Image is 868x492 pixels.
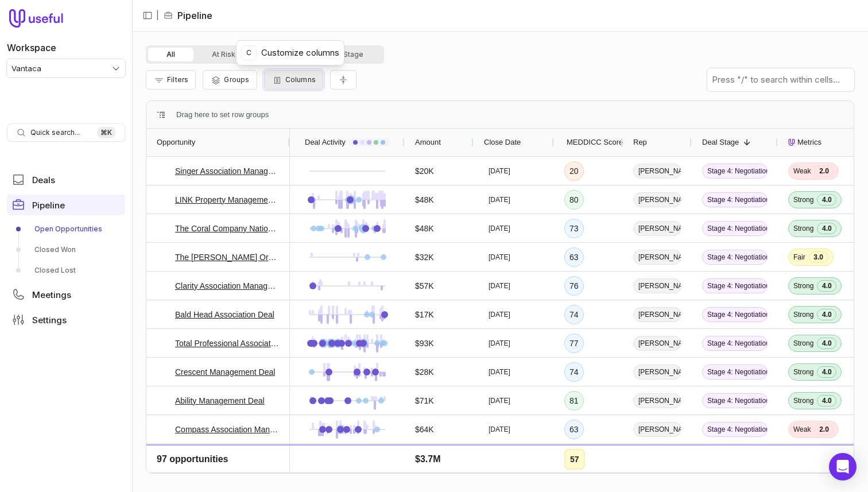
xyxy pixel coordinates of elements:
[702,135,739,149] span: Deal Stage
[793,396,813,405] span: Strong
[817,366,836,378] span: 4.0
[156,9,159,22] span: |
[7,220,125,238] a: Open Opportunities
[489,166,510,176] time: [DATE]
[167,75,188,84] span: Filters
[415,423,434,436] span: $64K
[793,253,805,262] span: Fair
[241,45,339,60] div: Customize columns
[415,451,434,465] span: $53K
[793,454,813,463] span: Strong
[633,250,681,265] span: [PERSON_NAME]
[7,309,125,330] a: Settings
[702,278,768,293] span: Stage 4: Negotiation
[793,339,813,348] span: Strong
[702,451,768,466] span: Stage 3: Confirmation
[707,68,854,91] input: Press "/" to search within cells...
[809,251,828,263] span: 3.0
[7,241,125,259] a: Closed Won
[702,250,768,265] span: Stage 4: Negotiation
[175,394,265,408] a: Ability Management Deal
[793,166,811,176] span: Weak
[489,339,510,348] time: [DATE]
[564,219,584,238] div: 73
[633,451,681,466] span: [PERSON_NAME]
[175,279,280,293] a: Clarity Association Management Services, Inc. Deal
[489,195,510,204] time: [DATE]
[633,336,681,351] span: [PERSON_NAME]
[415,135,441,149] span: Amount
[415,394,434,408] span: $71K
[564,129,613,156] div: MEDDICC Score
[702,336,768,351] span: Stage 4: Negotiation
[797,135,821,149] span: Metrics
[175,308,274,321] a: Bald Head Association Deal
[814,424,834,435] span: 2.0
[203,70,257,90] button: Group Pipeline
[7,261,125,280] a: Closed Lost
[633,393,681,408] span: [PERSON_NAME]
[564,247,584,267] div: 63
[285,75,316,84] span: Columns
[139,7,156,24] button: Collapse sidebar
[484,135,521,149] span: Close Date
[7,195,125,215] a: Pipeline
[793,310,813,319] span: Strong
[564,305,584,324] div: 74
[564,391,584,410] div: 81
[175,193,280,207] a: LINK Property Management - New Deal
[148,48,193,61] button: All
[415,308,434,321] span: $17K
[817,223,836,234] span: 4.0
[829,453,857,481] div: Open Intercom Messenger
[415,250,434,264] span: $32K
[330,70,356,90] button: Collapse all rows
[175,250,280,264] a: The [PERSON_NAME] Organization - New Deal
[146,70,196,90] button: Filter Pipeline
[489,367,510,377] time: [DATE]
[7,41,56,55] label: Workspace
[176,108,269,122] div: Row Groups
[633,307,681,322] span: [PERSON_NAME]
[489,253,510,262] time: [DATE]
[175,336,280,350] a: Total Professional Association Management - New Deal
[489,396,510,405] time: [DATE]
[633,422,681,437] span: [PERSON_NAME]
[817,452,836,464] span: 4.0
[415,336,434,350] span: $93K
[817,395,836,406] span: 4.0
[32,201,65,210] span: Pipeline
[175,222,280,235] a: The Coral Company Nationals
[32,290,71,299] span: Meetings
[633,365,681,379] span: [PERSON_NAME]
[817,280,836,292] span: 4.0
[793,367,813,377] span: Strong
[224,75,249,84] span: Groups
[157,135,195,149] span: Opportunity
[489,425,510,434] time: [DATE]
[97,127,115,138] kbd: ⌘ K
[702,164,768,179] span: Stage 4: Negotiation
[702,393,768,408] span: Stage 4: Negotiation
[32,316,67,324] span: Settings
[415,193,434,207] span: $48K
[176,108,269,122] span: Drag here to set row groups
[7,284,125,305] a: Meetings
[175,365,275,379] a: Crescent Management Deal
[489,224,510,233] time: [DATE]
[564,190,584,210] div: 80
[32,176,55,184] span: Deals
[415,279,434,293] span: $57K
[633,278,681,293] span: [PERSON_NAME]
[489,454,510,463] time: [DATE]
[817,194,836,206] span: 4.0
[564,334,584,353] div: 77
[7,220,125,280] div: Pipeline submenu
[702,192,768,207] span: Stage 4: Negotiation
[564,276,584,296] div: 76
[633,221,681,236] span: [PERSON_NAME]
[702,365,768,379] span: Stage 4: Negotiation
[175,451,280,465] a: [PERSON_NAME] Management - New Deal
[633,135,647,149] span: Rep
[164,9,212,22] li: Pipeline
